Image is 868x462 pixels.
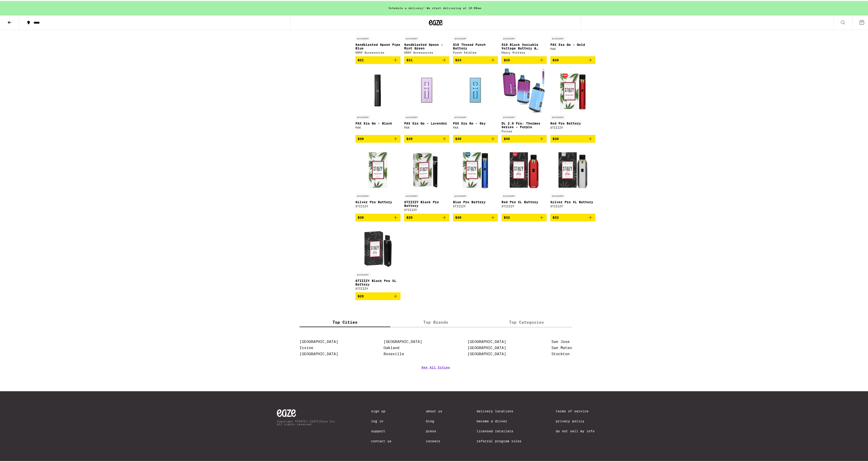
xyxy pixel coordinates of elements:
[300,339,338,343] a: [GEOGRAPHIC_DATA]
[358,136,364,140] span: $30
[502,36,516,40] p: ACCESSORY
[550,204,595,207] div: STIIIZY
[355,224,401,269] img: STIIIZY - STIIIZY Black Pro XL Battery
[404,145,449,191] img: STIIIZY - STIIIZY Black Pro Battery
[455,57,461,61] span: $23
[453,213,498,220] button: Add to bag
[453,50,498,53] div: Punch Edibles
[371,428,391,432] a: Support
[404,134,449,142] button: Add to bag
[426,438,442,442] a: Careers
[556,428,595,432] a: Do Not Sell My Info
[550,42,595,46] p: PAX Era Go - Gold
[300,345,313,349] a: Irvine
[406,215,413,218] span: $20
[355,114,370,118] p: ACCESSORY
[504,57,510,61] span: $25
[426,428,442,432] a: Press
[481,316,572,326] label: Top Categories
[371,438,391,442] a: Contact Us
[502,204,547,207] div: STIIIZY
[502,50,547,53] div: Heavy Hitters
[455,215,461,218] span: $30
[556,418,595,422] a: Privacy Policy
[502,55,547,63] button: Add to bag
[355,125,401,128] div: PAX
[406,57,413,61] span: $21
[453,145,498,191] img: STIIIZY - Blue Pro Battery
[355,145,401,213] a: Open page for Silver Pro Battery from STIIIZY
[355,224,401,291] a: Open page for STIIIZY Black Pro XL Battery from STIIIZY
[404,36,419,40] p: ACCESSORY
[358,57,364,61] span: $21
[355,204,401,207] div: STIIIZY
[453,121,498,124] p: PAX Era Go - Sky
[502,67,547,134] a: Open page for DL 2.0 Pro: Thermos Series - Purple from Pulsar
[300,351,338,355] a: [GEOGRAPHIC_DATA]
[504,215,510,218] span: $32
[453,55,498,63] button: Add to bag
[477,418,521,422] a: Become a Driver
[453,199,498,203] p: Blue Pro Battery
[477,438,521,442] a: Referral Program Rules
[550,121,595,124] p: Red Pro Battery
[553,57,559,61] span: $30
[477,408,521,412] a: Delivery Locations
[355,55,401,63] button: Add to bag
[502,114,516,118] p: ACCESSORY
[371,418,391,422] a: Log In
[453,114,468,118] p: ACCESSORY
[384,339,422,343] a: [GEOGRAPHIC_DATA]
[421,365,450,381] a: See All Cities
[404,208,449,210] div: STIIIZY
[550,36,565,40] p: ACCESSORY
[404,114,419,118] p: ACCESSORY
[355,121,401,124] p: PAX Era Go - Black
[467,339,506,343] a: [GEOGRAPHIC_DATA]
[404,121,449,124] p: PAX Era Go - Lavender
[406,136,413,140] span: $30
[390,316,481,326] label: Top Brands
[502,145,547,213] a: Open page for Red Pro XL Battery from STIIIZY
[355,278,401,285] p: STIIIZY Black Pro XL Battery
[550,67,595,112] img: STIIIZY - Red Pro Battery
[355,50,401,53] div: GRAV Accessories
[455,136,461,140] span: $30
[551,339,570,343] a: San Jose
[355,213,401,220] button: Add to bag
[453,36,468,40] p: ACCESSORY
[550,46,595,49] div: PAX
[426,418,442,422] a: Blog
[550,67,595,134] a: Open page for Red Pro Battery from STIIIZY
[551,351,570,355] a: Stockton
[384,351,404,355] a: Roseville
[404,193,419,197] p: ACCESSORY
[355,286,401,289] div: STIIIZY
[553,215,559,218] span: $32
[3,3,33,7] span: Hi. Need any help?
[553,136,559,140] span: $30
[550,125,595,128] div: STIIIZY
[502,213,547,220] button: Add to bag
[453,204,498,207] div: STIIIZY
[502,199,547,203] p: Red Pro XL Battery
[404,213,449,220] button: Add to bag
[502,134,547,142] button: Add to bag
[504,136,510,140] span: $30
[502,121,547,128] p: DL 2.0 Pro: Thermos Series - Purple
[404,145,449,213] a: Open page for STIIIZY Black Pro Battery from STIIIZY
[358,293,364,297] span: $25
[404,42,449,49] p: Sandblasted Spoon - Mint Green
[477,428,521,432] a: Licensed Retailers
[384,345,399,349] a: Oakland
[371,408,391,412] a: Sign Up
[300,316,572,326] div: tabs
[355,193,370,197] p: ACCESSORY
[453,145,498,213] a: Open page for Blue Pro Battery from STIIIZY
[404,67,449,112] img: PAX - PAX Era Go - Lavender
[502,193,516,197] p: ACCESSORY
[300,316,390,326] label: Top Cities
[426,408,442,412] a: About Us
[502,145,547,191] img: STIIIZY - Red Pro XL Battery
[556,408,595,412] a: Terms of Service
